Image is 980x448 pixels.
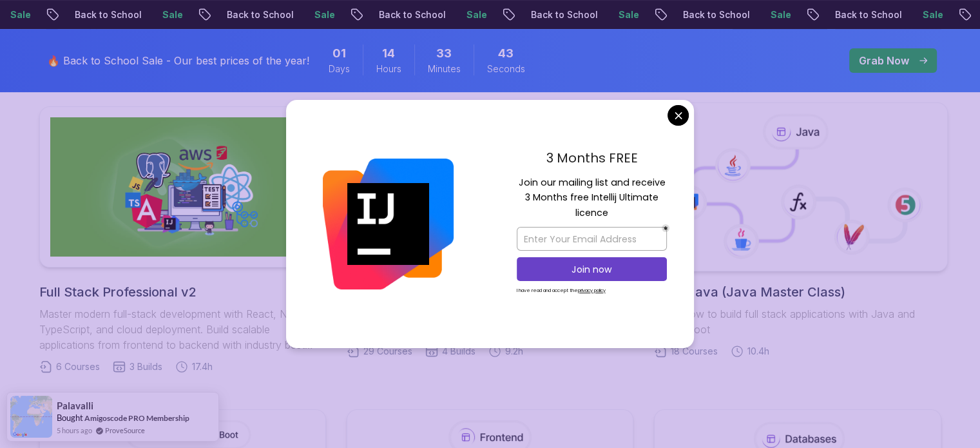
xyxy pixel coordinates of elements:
span: 3 Builds [130,360,162,373]
p: Learn how to build full stack applications with Java and Spring Boot [654,306,941,337]
p: Back to School [671,8,758,21]
span: 17.4h [192,360,213,373]
span: 43 Seconds [498,44,514,63]
span: Palavalli [57,400,93,411]
span: 5 hours ago [57,425,92,436]
p: Back to School [367,8,454,21]
p: Sale [606,8,648,21]
span: 9.2h [505,345,523,358]
p: Back to School [215,8,302,21]
a: Amigoscode PRO Membership [84,413,189,423]
a: ProveSource [105,425,145,436]
span: Hours [376,63,401,75]
h2: Full Stack Professional v2 [39,283,326,301]
p: Sale [910,8,952,21]
a: Core Java (Java Master Class)Learn how to build full stack applications with Java and Spring Boot... [654,106,941,358]
span: Bought [57,413,83,423]
h2: Core Java (Java Master Class) [654,283,941,301]
p: Back to School [823,8,910,21]
img: provesource social proof notification image [10,396,52,438]
img: Full Stack Professional v2 [50,117,315,257]
span: 10.4h [747,345,769,358]
span: 29 Courses [363,345,412,358]
span: 18 Courses [671,345,718,358]
p: Sale [150,8,191,21]
span: Days [329,63,350,75]
span: 33 Minutes [436,44,452,63]
p: Grab Now [859,53,909,68]
p: Sale [454,8,495,21]
p: Sale [758,8,800,21]
span: Minutes [428,63,461,75]
span: Seconds [487,63,525,75]
span: 6 Courses [56,360,100,373]
p: Sale [302,8,343,21]
p: 🔥 Back to School Sale - Our best prices of the year! [47,53,309,68]
span: 1 Days [332,44,346,63]
p: Master modern full-stack development with React, Node.js, TypeScript, and cloud deployment. Build... [39,306,326,353]
span: 14 Hours [382,44,395,63]
span: 4 Builds [442,345,476,358]
p: Back to School [519,8,606,21]
p: Back to School [62,8,150,21]
a: Full Stack Professional v2Full Stack Professional v2Master modern full-stack development with Rea... [39,106,326,373]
